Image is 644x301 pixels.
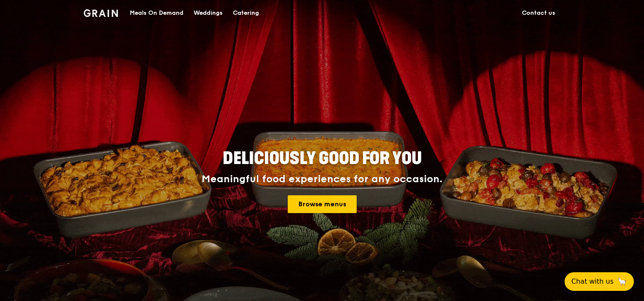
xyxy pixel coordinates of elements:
span: 🦙 [617,276,627,287]
a: Contact us [517,0,560,26]
a: Catering [228,0,264,26]
div: Weddings [194,0,223,26]
a: Browse menus [288,195,357,213]
button: Chat with us🦙 [565,272,634,291]
a: Weddings [188,0,228,26]
span: Chat with us [571,276,614,287]
div: Meals On Demand [130,0,183,26]
div: Catering [233,0,259,26]
img: Grain [84,9,118,17]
